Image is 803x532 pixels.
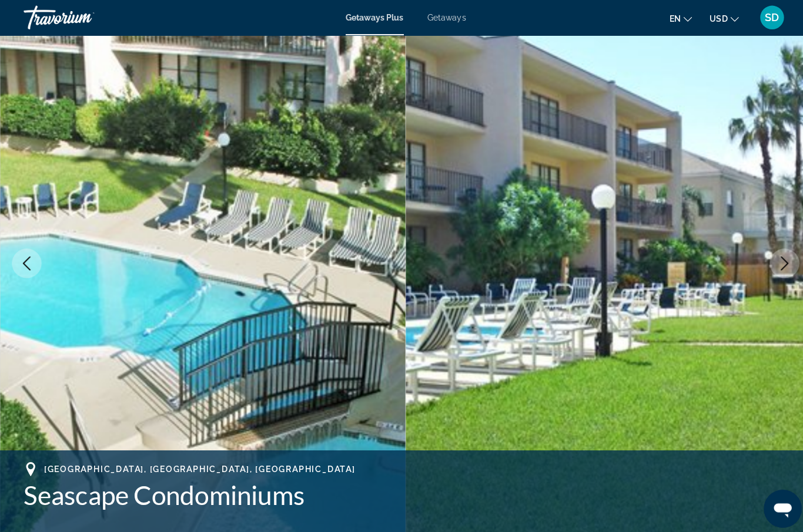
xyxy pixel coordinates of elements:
a: Getaways [423,13,461,22]
button: Change currency [702,10,731,27]
button: Previous image [12,246,41,275]
span: [GEOGRAPHIC_DATA], [GEOGRAPHIC_DATA], [GEOGRAPHIC_DATA] [44,460,352,469]
span: en [663,14,674,23]
button: User Menu [749,5,779,30]
button: Change language [663,10,685,27]
button: Next image [762,246,791,275]
iframe: Button to launch messaging window [756,485,794,523]
span: SD [757,12,771,23]
a: Travorium [24,2,141,33]
a: Getaways Plus [342,13,400,22]
span: USD [702,14,720,23]
h1: Seascape Condominiums [24,474,779,505]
